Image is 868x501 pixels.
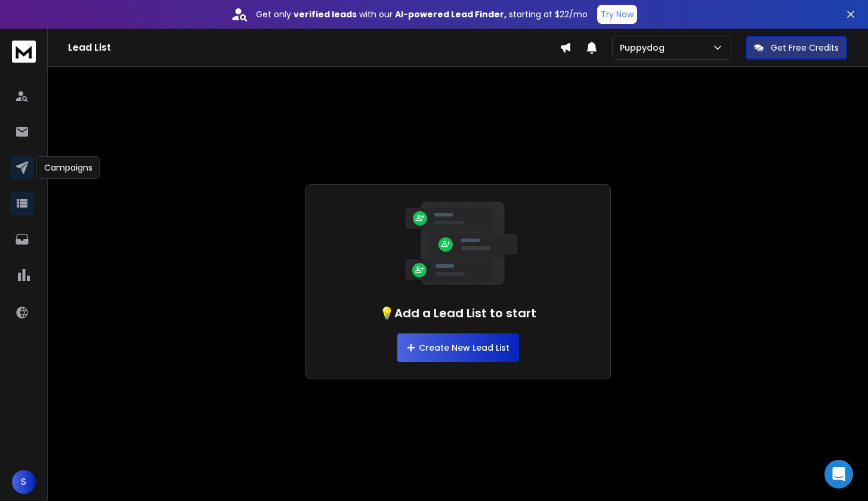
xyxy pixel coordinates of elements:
[12,41,36,63] img: logo
[601,8,634,20] p: Try Now
[597,5,637,24] button: Try Now
[397,333,519,362] button: Create New Lead List
[746,36,847,60] button: Get Free Credits
[36,156,100,179] div: Campaigns
[294,8,357,20] strong: verified leads
[379,305,536,321] h1: 💡Add a Lead List to start
[68,41,560,55] h1: Lead List
[824,460,853,488] div: Open Intercom Messenger
[771,42,839,54] p: Get Free Credits
[12,470,36,494] button: S
[395,8,506,20] strong: AI-powered Lead Finder,
[620,42,669,54] p: Puppydog
[256,8,588,20] p: Get only with our starting at $22/mo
